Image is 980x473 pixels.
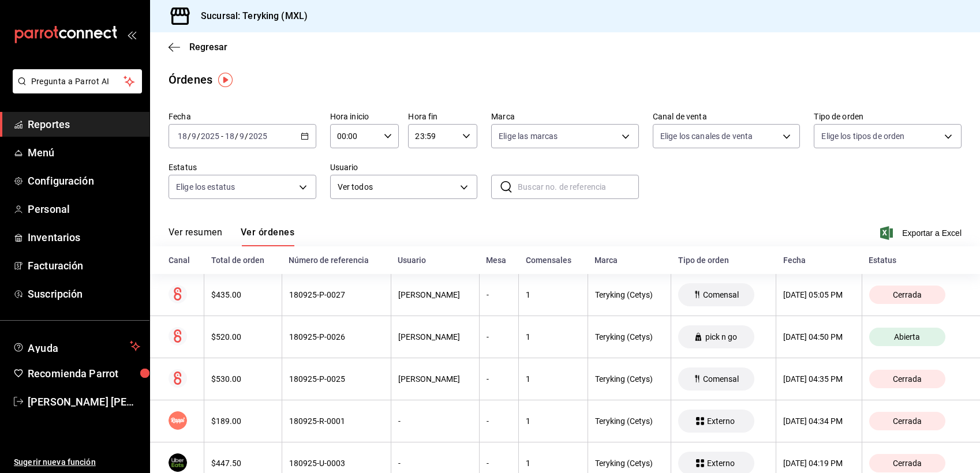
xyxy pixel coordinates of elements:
button: Exportar a Excel [882,226,962,240]
span: Cerrada [888,416,926,426]
span: Elige las marcas [499,130,558,142]
input: -- [177,132,188,141]
span: Elige los estatus [176,181,235,193]
div: Teryking (Cetys) [595,459,664,468]
div: Marca [594,256,664,265]
span: Comensal [698,290,743,299]
input: -- [191,132,197,141]
label: Hora inicio [330,112,399,121]
button: Regresar [169,42,227,52]
div: [DATE] 04:19 PM [783,459,854,468]
div: [PERSON_NAME] [398,374,472,384]
div: [DATE] 04:50 PM [783,332,854,341]
input: ---- [200,132,220,141]
span: Cerrada [888,290,926,299]
div: 1 [526,416,580,426]
div: - [487,332,511,341]
div: $520.00 [211,332,274,341]
span: Ayuda [28,339,125,353]
div: Canal [169,256,197,265]
button: Pregunta a Parrot AI [13,69,142,93]
div: Estatus [869,256,962,265]
div: - [398,459,472,468]
span: Cerrada [888,459,926,468]
span: Pregunta a Parrot AI [31,76,124,88]
button: Ver órdenes [241,227,294,246]
div: $530.00 [211,374,274,384]
h3: Sucursal: Teryking (MXL) [192,9,308,23]
label: Marca [491,112,639,121]
input: -- [239,132,245,141]
div: - [487,290,511,299]
div: Órdenes [169,71,212,88]
input: ---- [248,132,268,141]
span: Ver todos [338,181,457,193]
label: Tipo de orden [814,112,962,121]
div: 180925-P-0025 [289,374,384,384]
div: Tipo de orden [678,256,769,265]
div: 180925-R-0001 [289,416,384,426]
div: Total de orden [211,256,275,265]
div: navigation tabs [169,227,294,246]
button: Ver resumen [169,227,222,246]
span: Abierta [889,332,925,341]
span: Recomienda Parrot [28,366,140,381]
span: Personal [28,201,140,217]
div: [PERSON_NAME] [398,290,472,299]
div: 180925-P-0027 [289,290,384,299]
span: / [197,132,200,141]
div: - [487,416,511,426]
input: Buscar no. de referencia [518,175,639,198]
div: Teryking (Cetys) [595,374,664,384]
div: [PERSON_NAME] [398,332,472,341]
div: Teryking (Cetys) [595,290,664,299]
button: open_drawer_menu [127,30,136,39]
span: Configuración [28,173,140,189]
div: - [487,374,511,384]
span: Cerrada [888,374,926,384]
div: 1 [526,374,580,384]
span: Regresar [189,42,227,52]
div: 180925-P-0026 [289,332,384,341]
div: 180925-U-0003 [289,459,384,468]
div: [DATE] 04:34 PM [783,416,854,426]
span: Comensal [698,374,743,384]
label: Fecha [169,112,316,121]
span: Externo [702,459,739,468]
span: [PERSON_NAME] [PERSON_NAME] [28,394,140,410]
div: [DATE] 04:35 PM [783,374,854,384]
label: Canal de venta [653,112,801,121]
div: - [398,416,472,426]
a: Pregunta a Parrot AI [8,84,142,96]
span: Sugerir nueva función [14,456,140,468]
input: -- [225,132,235,141]
div: 1 [526,459,580,468]
span: / [235,132,238,141]
div: Teryking (Cetys) [595,416,664,426]
span: / [245,132,248,141]
div: Usuario [398,256,472,265]
span: Reportes [28,117,140,132]
span: Externo [702,416,739,426]
div: Número de referencia [289,256,384,265]
span: Suscripción [28,286,140,302]
span: Inventarios [28,230,140,245]
div: [DATE] 05:05 PM [783,290,854,299]
div: $189.00 [211,416,274,426]
div: $447.50 [211,459,274,468]
div: Mesa [486,256,511,265]
label: Usuario [330,163,478,171]
button: Tooltip marker [218,73,233,87]
span: Elige los tipos de orden [821,130,904,142]
label: Hora fin [408,112,477,121]
label: Estatus [169,163,316,171]
span: / [188,132,191,141]
span: Facturación [28,258,140,273]
span: Menú [28,145,140,160]
div: Teryking (Cetys) [595,332,664,341]
div: - [487,459,511,468]
span: - [221,132,223,141]
div: 1 [526,290,580,299]
span: pick n go [701,332,742,341]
